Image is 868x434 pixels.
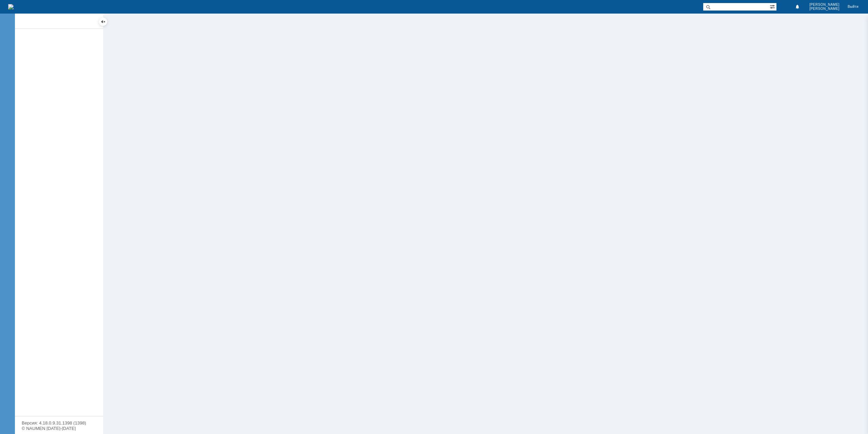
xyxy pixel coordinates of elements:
[770,3,776,10] span: Расширенный поиск
[809,7,840,11] span: [PERSON_NAME]
[8,4,14,10] a: Перейти на домашнюю страницу
[22,426,96,431] div: © NAUMEN [DATE]-[DATE]
[809,3,840,7] span: [PERSON_NAME]
[22,421,96,425] div: Версия: 4.18.0.9.31.1398 (1398)
[8,4,14,10] img: logo
[99,18,107,26] div: Скрыть меню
